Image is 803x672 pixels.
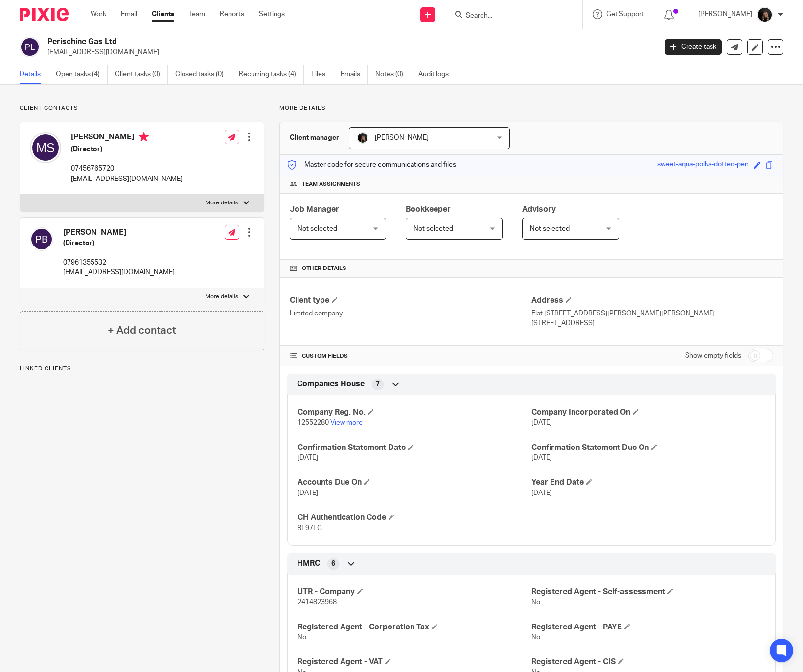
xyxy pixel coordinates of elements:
h4: CUSTOM FIELDS [290,352,531,360]
h4: [PERSON_NAME] [71,132,183,144]
span: No [531,599,540,605]
p: [EMAIL_ADDRESS][DOMAIN_NAME] [63,268,175,277]
span: [PERSON_NAME] [375,134,429,141]
span: No [531,634,540,641]
i: Primary [139,132,149,142]
a: Notes (0) [375,65,411,84]
img: svg%3E [30,132,61,163]
p: 07961355532 [63,258,175,268]
h4: Year End Date [531,477,765,488]
p: Linked clients [20,365,264,373]
span: HMRC [297,559,320,569]
a: Email [121,9,137,19]
h4: Registered Agent - Self-assessment [531,587,765,597]
div: sweet-aqua-polka-dotted-pen [657,159,749,171]
h4: Registered Agent - VAT [298,657,531,667]
p: More details [206,199,238,207]
p: [EMAIL_ADDRESS][DOMAIN_NAME] [47,47,650,57]
a: Settings [259,9,285,19]
span: [DATE] [531,419,552,426]
span: Job Manager [290,205,339,213]
a: Team [189,9,205,19]
span: Not selected [413,225,453,232]
p: More details [279,104,783,112]
p: 07456765720 [71,164,183,174]
label: Show empty fields [685,351,741,360]
h4: Confirmation Statement Date [298,443,531,453]
h5: (Director) [63,238,175,248]
input: Search [465,12,553,21]
a: Create task [665,39,722,55]
h3: Client manager [290,133,339,143]
span: Not selected [298,225,337,232]
span: Not selected [530,225,570,232]
span: Bookkeeper [406,205,451,213]
a: Audit logs [418,65,456,84]
p: [EMAIL_ADDRESS][DOMAIN_NAME] [71,174,183,184]
a: Details [20,65,48,84]
a: Client tasks (0) [115,65,168,84]
h4: Accounts Due On [298,477,531,488]
a: Closed tasks (0) [175,65,231,84]
p: Client contacts [20,104,264,112]
span: [DATE] [531,490,552,496]
h4: + Add contact [108,323,176,338]
span: Advisory [522,205,556,213]
h4: CH Authentication Code [298,513,531,523]
span: [DATE] [298,490,318,496]
img: Pixie [20,8,69,21]
h4: Company Incorporated On [531,407,765,418]
h4: Address [531,295,773,306]
span: 12552280 [298,419,329,426]
span: Team assignments [302,180,360,188]
span: [DATE] [298,454,318,461]
a: Reports [220,9,244,19]
span: Get Support [606,11,644,18]
span: No [298,634,306,641]
img: 455A9867.jpg [357,132,368,144]
h5: (Director) [71,144,183,154]
a: Open tasks (4) [56,65,108,84]
span: 2414823968 [298,599,337,605]
span: 6 [331,559,335,569]
h4: Client type [290,295,531,306]
p: Flat [STREET_ADDRESS][PERSON_NAME][PERSON_NAME] [531,309,773,318]
h4: Confirmation Statement Due On [531,443,765,453]
h4: [PERSON_NAME] [63,227,175,238]
a: Clients [152,9,174,19]
img: svg%3E [20,37,40,57]
h4: Company Reg. No. [298,407,531,418]
span: 7 [376,380,380,389]
p: Limited company [290,309,531,318]
p: Master code for secure communications and files [287,160,456,170]
span: 8L97FG [298,525,322,532]
h2: Perischine Gas Ltd [47,37,530,47]
a: Recurring tasks (4) [239,65,304,84]
p: More details [206,293,238,301]
a: Emails [341,65,368,84]
a: Work [91,9,106,19]
p: [PERSON_NAME] [698,9,752,19]
h4: Registered Agent - PAYE [531,622,765,632]
a: View more [330,419,363,426]
img: 455A9867.jpg [757,7,773,22]
span: Companies House [297,379,365,389]
span: [DATE] [531,454,552,461]
h4: Registered Agent - CIS [531,657,765,667]
span: Other details [302,265,346,272]
img: svg%3E [30,227,53,251]
p: [STREET_ADDRESS] [531,318,773,328]
a: Files [311,65,333,84]
h4: UTR - Company [298,587,531,597]
h4: Registered Agent - Corporation Tax [298,622,531,632]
